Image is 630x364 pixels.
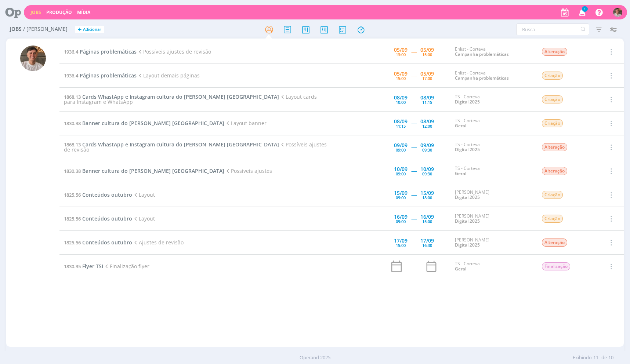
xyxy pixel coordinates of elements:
[422,76,432,80] div: 17:00
[64,48,137,55] a: 1936.4Páginas problemáticas
[411,48,417,55] span: -----
[396,124,406,128] div: 11:15
[422,196,432,200] div: 18:00
[64,48,78,55] span: 1936.4
[455,194,480,200] a: Digital 2025
[455,166,531,176] div: TS - Corteva
[455,70,531,81] div: Enlist - Corteva
[542,239,567,247] span: Alteração
[394,71,408,76] div: 05/09
[542,191,563,199] span: Criação
[10,26,22,32] span: Jobs
[394,119,408,124] div: 08/09
[224,167,272,174] span: Possíveis ajustes
[542,215,563,223] span: Criação
[80,48,137,55] span: Páginas problemáticas
[64,215,132,222] a: 1825.56Conteúdos outubro
[396,76,406,80] div: 15:00
[82,263,103,270] span: Flyer TSI
[420,214,434,219] div: 16/09
[64,93,279,100] a: 1868.13Cards WhastApp e Instagram cultura do [PERSON_NAME] [GEOGRAPHIC_DATA]
[64,263,103,270] a: 1830.35Flyer TSI
[23,26,68,32] span: / [PERSON_NAME]
[82,215,132,222] span: Conteúdos outubro
[411,167,417,174] span: -----
[82,120,224,127] span: Banner cultura do [PERSON_NAME] [GEOGRAPHIC_DATA]
[420,190,434,196] div: 15/09
[64,192,81,198] span: 1825.56
[82,167,224,174] span: Banner cultura do [PERSON_NAME] [GEOGRAPHIC_DATA]
[608,354,613,361] span: 10
[396,52,406,57] div: 13:00
[64,141,279,148] a: 1868.13Cards WhastApp e Instagram cultura do [PERSON_NAME] [GEOGRAPHIC_DATA]
[394,95,408,100] div: 08/09
[420,47,434,52] div: 05/09
[422,219,432,223] div: 15:00
[455,51,509,57] a: Campanha problemáticas
[420,95,434,100] div: 08/09
[82,239,132,246] span: Conteúdos outubro
[411,264,417,269] div: -----
[132,191,155,198] span: Layout
[64,93,317,105] span: Layout cards para Instagram e WhatsApp
[64,72,78,79] span: 1936.4
[64,215,81,222] span: 1825.56
[396,219,406,223] div: 09:00
[82,93,279,100] span: Cards WhastApp e Instagram cultura do [PERSON_NAME] [GEOGRAPHIC_DATA]
[394,238,408,243] div: 17/09
[411,96,417,103] span: -----
[455,242,480,248] a: Digital 2025
[64,120,224,127] a: 1830.38Banner cultura do [PERSON_NAME] [GEOGRAPHIC_DATA]
[137,72,200,79] span: Layout demais páginas
[137,48,211,55] span: Possíveis ajustes de revisão
[30,9,41,15] a: Jobs
[542,143,567,151] span: Alteração
[20,45,46,71] img: T
[64,167,224,174] a: 1830.38Banner cultura do [PERSON_NAME] [GEOGRAPHIC_DATA]
[64,168,81,174] span: 1830.38
[420,167,434,172] div: 10/09
[75,26,104,33] button: +Adicionar
[394,190,408,196] div: 15/09
[64,141,327,153] span: Possíveis ajustes de revisão
[574,6,589,19] button: 1
[394,167,408,172] div: 10/09
[64,94,81,100] span: 1868.13
[422,243,432,247] div: 16:30
[132,239,184,246] span: Ajustes de revisão
[455,118,531,129] div: TS - Corteva
[613,8,622,17] img: T
[542,262,570,270] span: Finalização
[411,72,417,79] span: -----
[455,170,466,176] a: Geral
[593,354,598,361] span: 11
[455,146,480,153] a: Digital 2025
[396,172,406,176] div: 09:00
[455,214,531,224] div: [PERSON_NAME]
[396,243,406,247] div: 15:00
[542,95,563,103] span: Criação
[80,72,137,79] span: Páginas problemáticas
[455,47,531,57] div: Enlist - Corteva
[46,9,72,15] a: Produção
[64,263,81,270] span: 1830.35
[573,354,592,361] span: Exibindo
[394,214,408,219] div: 16/09
[64,141,81,148] span: 1868.13
[411,143,417,150] span: -----
[455,190,531,200] div: [PERSON_NAME]
[64,72,137,79] a: 1936.4Páginas problemáticas
[422,124,432,128] div: 12:00
[422,52,432,57] div: 15:00
[542,167,567,175] span: Alteração
[103,263,149,270] span: Finalização flyer
[411,215,417,222] span: -----
[64,239,132,246] a: 1825.56Conteúdos outubro
[542,72,563,80] span: Criação
[455,99,480,105] a: Digital 2025
[542,48,567,56] span: Alteração
[582,6,588,12] span: 1
[78,26,82,33] span: +
[455,266,466,272] a: Geral
[411,120,417,127] span: -----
